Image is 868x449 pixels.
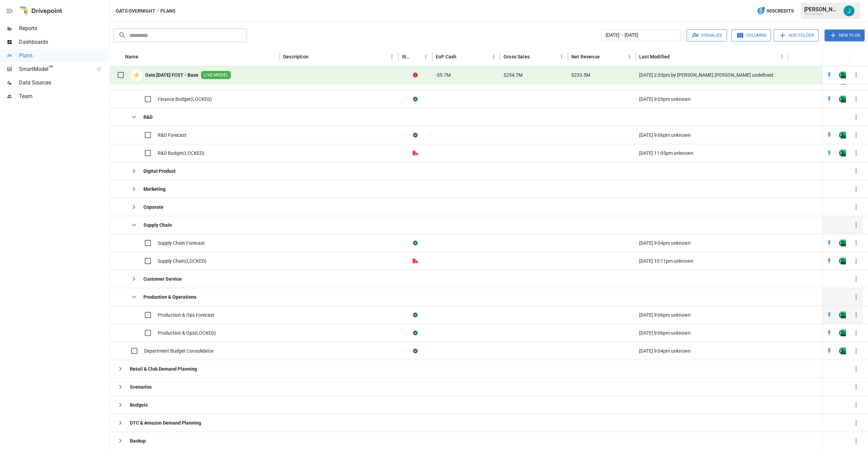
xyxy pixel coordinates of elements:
div: Open in Excel [839,312,846,318]
img: quick-edit-flash.b8aec18c.svg [826,348,833,354]
div: [DATE] 2:33pm by [PERSON_NAME].[PERSON_NAME] undefined [636,66,788,84]
span: LIVE MODEL [201,72,231,78]
button: Oats Overnight [116,7,155,15]
div: Net Revenue [571,54,600,59]
button: Sort [457,52,467,61]
span: Department Budget Consolidator [144,348,214,354]
div: [DATE] 9:05pm unknown [636,90,788,108]
img: quick-edit-flash.b8aec18c.svg [826,240,833,246]
button: Status column menu [421,52,431,61]
b: Customer Service [143,276,182,282]
div: / [157,7,159,15]
b: Coporate [143,204,163,210]
div: Sync complete [413,96,418,102]
button: Sort [853,52,863,61]
div: [DATE] 9:06pm unknown [636,126,788,144]
img: excel-icon.76473adf.svg [839,312,846,318]
img: quick-edit-flash.b8aec18c.svg [826,150,833,156]
div: Open in Quick Edit [826,348,833,354]
button: Sort [670,52,680,61]
b: R&D [143,114,153,120]
div: [PERSON_NAME] [804,6,840,13]
button: [DATE] – [DATE] [601,29,681,41]
img: quick-edit-flash.b8aec18c.svg [826,312,833,318]
button: Justin VanAntwerp [840,1,859,20]
b: Budgets [130,401,148,408]
div: [DATE] 9:06pm unknown [636,324,788,342]
div: Open in Excel [839,258,846,264]
div: [DATE] 10:11pm unknown [636,252,788,270]
button: Gross Sales column menu [557,52,566,61]
img: excel-icon.76473adf.svg [839,258,846,264]
img: excel-icon.76473adf.svg [839,72,846,78]
div: [DATE] 11:05pm unknown [636,144,788,162]
div: Open in Quick Edit [826,258,833,264]
button: New Plan [825,30,865,41]
button: Last Modified column menu [777,52,787,61]
div: Open in Excel [839,348,846,354]
button: Add Folder [774,29,819,41]
div: Open in Quick Edit [826,312,833,318]
div: Status [402,54,411,59]
div: Open in Quick Edit [826,132,833,138]
button: Visualize [687,29,727,41]
div: Sync complete [413,240,418,246]
div: Open in Quick Edit [826,330,833,336]
img: excel-icon.76473adf.svg [839,348,846,354]
div: Open in Quick Edit [826,72,833,78]
span: Supply Chain Forecast [158,240,205,246]
div: Open in Excel [839,72,846,78]
button: Sort [309,52,319,61]
b: Production & Operations [143,294,196,300]
img: excel-icon.76473adf.svg [839,240,846,246]
b: DTC & Amazon Demand Planning [130,419,201,426]
button: 905Credits [754,5,796,17]
img: quick-edit-flash.b8aec18c.svg [826,96,833,102]
img: quick-edit-flash.b8aec18c.svg [826,132,833,138]
button: Sort [139,52,149,61]
b: Oats [DATE] FCST - Base [145,72,198,78]
div: Description [283,54,309,59]
button: Sort [412,52,421,61]
div: [DATE] 9:04pm unknown [636,234,788,252]
b: Retail & Club Demand Planning [130,366,197,372]
span: SmartModel [19,65,90,73]
b: Backup [130,437,146,444]
div: Open in Quick Edit [826,96,833,102]
span: ™ [48,64,53,73]
img: excel-icon.76473adf.svg [839,96,846,102]
div: Oats Overnight [804,13,840,16]
img: excel-icon.76473adf.svg [839,150,846,156]
button: Sort [600,52,610,61]
div: Sync complete [413,132,418,138]
span: Production & Ops Forecast [158,312,214,318]
span: Dashboards [19,38,108,46]
div: Sync complete [413,348,418,354]
span: $254.7M [504,72,522,78]
span: Reports [19,24,108,33]
div: Open in Excel [839,150,846,156]
div: File is not a valid Drivepoint model [413,258,418,264]
span: R&D Budget(LOCKED) [158,150,204,156]
button: EoP Cash column menu [489,52,498,61]
div: Open in Excel [839,96,846,102]
button: Net Revenue column menu [625,52,634,61]
span: -$5.7M [436,72,451,78]
span: Plans [19,52,108,60]
img: quick-edit-flash.b8aec18c.svg [826,330,833,336]
b: Marketing [143,186,165,192]
button: Description column menu [387,52,397,61]
div: Last Modified [639,54,670,59]
img: quick-edit-flash.b8aec18c.svg [826,258,833,264]
img: Justin VanAntwerp [844,5,854,16]
div: EoP Cash [436,54,456,59]
button: Columns [731,29,771,41]
div: Gross Sales [504,54,530,59]
span: 905 Credits [767,7,794,15]
div: Open in Excel [839,132,846,138]
span: R&D Forecast [158,132,186,138]
div: Open in Excel [839,240,846,246]
div: Sync complete [413,312,418,318]
span: Team [19,92,108,100]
